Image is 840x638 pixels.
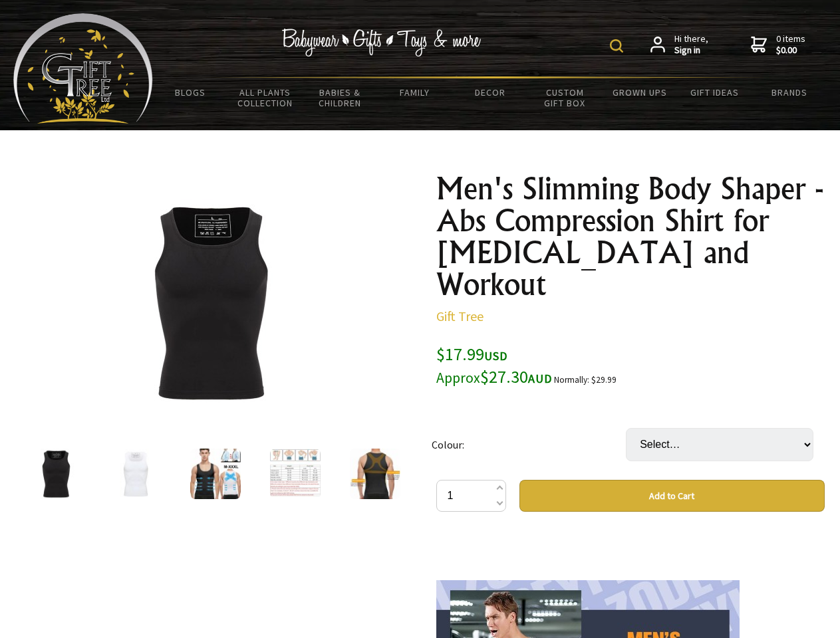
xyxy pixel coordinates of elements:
span: $17.99 $27.30 [436,343,552,387]
a: Babies & Children [303,78,378,117]
img: Men's Slimming Body Shaper - Abs Compression Shirt for Gynecomastia and Workout [190,449,241,499]
h1: Men's Slimming Body Shaper - Abs Compression Shirt for [MEDICAL_DATA] and Workout [436,173,825,300]
img: Men's Slimming Body Shaper - Abs Compression Shirt for Gynecomastia and Workout [110,449,161,499]
strong: $0.00 [776,45,805,56]
img: Babywear - Gifts - Toys & more [282,29,482,56]
img: Men's Slimming Body Shaper - Abs Compression Shirt for Gynecomastia and Workout [270,449,321,499]
span: USD [484,348,507,364]
a: Brands [752,78,827,106]
img: product search [610,39,623,53]
a: 0 items$0.00 [751,33,805,56]
small: Normally: $29.99 [554,374,617,385]
a: Gift Ideas [677,78,752,106]
a: Custom Gift Box [527,78,603,117]
a: Hi there,Sign in [650,33,708,56]
td: Colour: [432,409,626,480]
img: Babyware - Gifts - Toys and more... [13,13,153,124]
a: BLOGS [153,78,228,106]
img: Men's Slimming Body Shaper - Abs Compression Shirt for Gynecomastia and Workout [106,199,314,406]
small: Approx [436,369,480,387]
span: Hi there, [674,33,708,56]
a: Decor [452,78,527,106]
button: Add to Cart [519,480,825,512]
img: Men's Slimming Body Shaper - Abs Compression Shirt for Gynecomastia and Workout [31,449,81,499]
span: AUD [528,371,552,386]
a: All Plants Collection [228,78,303,117]
a: Family [378,78,453,106]
span: 0 items [776,33,805,56]
img: Men's Slimming Body Shaper - Abs Compression Shirt for Gynecomastia and Workout [350,449,400,499]
strong: Sign in [674,45,708,56]
a: Grown Ups [602,78,677,106]
a: Gift Tree [436,308,484,324]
